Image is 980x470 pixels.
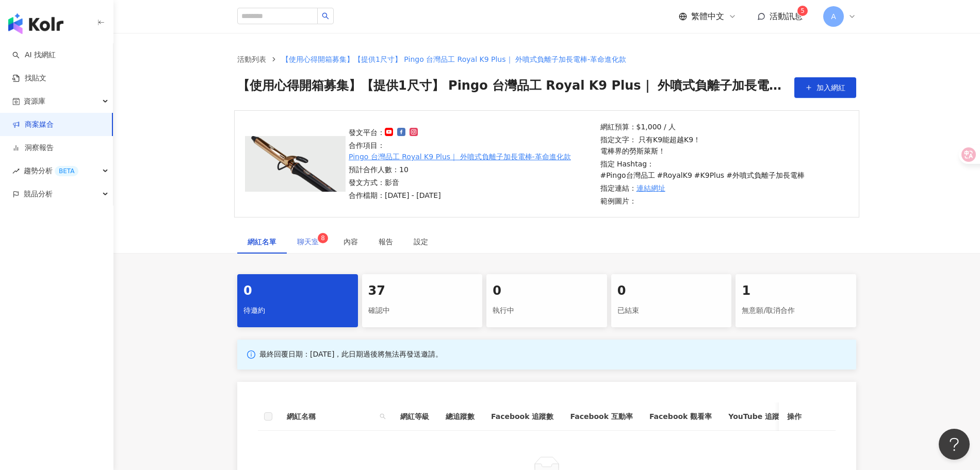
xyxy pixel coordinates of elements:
p: 合作檔期：[DATE] - [DATE] [349,190,594,201]
span: info-circle [246,349,257,360]
th: Facebook 觀看率 [641,402,720,431]
div: 已結束 [617,302,726,320]
p: 指定文字： 只有K9能超越K9！ 電棒界的勞斯萊斯！ [600,134,846,157]
div: 設定 [414,236,428,247]
th: 操作 [779,402,836,431]
a: 找貼文 [12,73,46,83]
p: #外噴式負離子加長電棒 [726,170,805,181]
span: 活動訊息 [770,11,803,21]
p: 範例圖片： [600,195,846,207]
span: 趨勢分析 [24,159,78,182]
span: rise [12,167,20,175]
div: 1 [742,282,850,300]
span: 繁體中文 [691,11,724,22]
div: 網紅名單 [248,236,276,247]
span: 資源庫 [24,90,45,113]
th: YouTube 追蹤數 [720,402,795,431]
p: 最終回覆日期：[DATE]，此日期過後將無法再發送邀請。 [259,349,443,360]
a: 洞察報告 [12,143,54,153]
p: 合作項目： [349,140,594,162]
iframe: Help Scout Beacon - Open [939,429,970,460]
span: search [322,12,329,20]
span: 聊天室 [297,238,323,245]
img: Pingo 台灣品工 Royal K9 Plus｜ 外噴式負離子加長電棒-革命進化款 [245,136,346,192]
a: 商案媒合 [12,120,54,130]
a: Pingo 台灣品工 Royal K9 Plus｜ 外噴式負離子加長電棒-革命進化款 [349,151,571,162]
span: 5 [801,7,805,14]
div: 待邀約 [243,302,352,320]
div: 0 [493,282,601,300]
div: 無意願/取消合作 [742,302,850,320]
a: 連結網址 [636,182,665,194]
th: 網紅等級 [392,402,437,431]
span: A [831,11,836,22]
th: Facebook 互動率 [562,402,641,431]
p: #RoyalK9 [657,170,692,181]
span: search [380,413,386,419]
div: 37 [368,282,477,300]
sup: 5 [797,6,808,16]
a: searchAI 找網紅 [12,50,56,60]
img: logo [8,13,63,34]
span: 8 [321,234,325,242]
div: BETA [55,166,78,176]
a: 活動列表 [235,54,268,65]
span: 【使用心得開箱募集】【提供1尺寸】 Pingo 台灣品工 Royal K9 Plus｜ 外噴式負離子加長電棒-革命進化款 [237,77,789,98]
div: 報告 [379,236,393,247]
p: 指定 Hashtag： [600,158,846,181]
th: Facebook 追蹤數 [483,402,562,431]
p: 發文平台： [349,127,594,138]
div: 0 [617,282,726,300]
div: 內容 [344,236,358,247]
p: 發文方式：影音 [349,177,594,188]
span: 網紅名稱 [287,411,375,422]
sup: 8 [318,233,328,243]
th: 總追蹤數 [437,402,483,431]
div: 執行中 [493,302,601,320]
span: 加入網紅 [816,83,845,92]
span: 競品分析 [24,182,53,206]
p: 網紅預算：$1,000 / 人 [600,121,846,132]
p: #K9Plus [694,170,724,181]
div: 0 [243,282,352,300]
button: 加入網紅 [794,77,856,98]
span: search [378,409,388,424]
div: 確認中 [368,302,477,320]
p: 指定連結： [600,182,846,194]
p: 預計合作人數：10 [349,164,594,175]
span: 【使用心得開箱募集】【提供1尺寸】 Pingo 台灣品工 Royal K9 Plus｜ 外噴式負離子加長電棒-革命進化款 [282,55,626,63]
p: #Pingo台灣品工 [600,170,655,181]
